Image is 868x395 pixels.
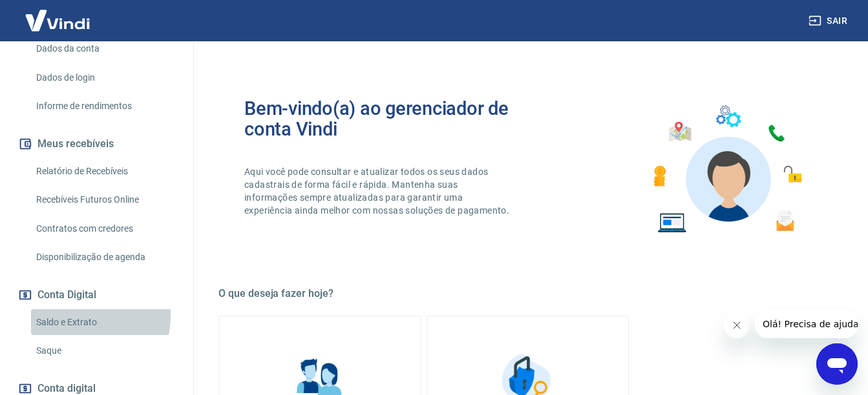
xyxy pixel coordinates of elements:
[31,158,178,185] a: Relatório de Recebíveis
[31,216,178,242] a: Contratos com credores
[31,309,178,336] a: Saldo e Extrato
[31,244,178,270] a: Disponibilização de agenda
[31,187,178,213] a: Recebíveis Futuros Online
[16,130,178,158] button: Meus recebíveis
[8,9,109,19] span: Olá! Precisa de ajuda?
[642,98,811,241] img: Imagem de um avatar masculino com diversos icones exemplificando as funcionalidades do gerenciado...
[31,35,178,62] a: Dados da conta
[218,287,837,300] h5: O que deseja fazer hoje?
[31,93,178,119] a: Informe de rendimentos
[806,9,852,33] button: Sair
[724,312,750,338] iframe: Fechar mensagem
[16,281,178,309] button: Conta Digital
[16,1,100,40] img: Vindi
[31,338,178,364] a: Saque
[31,65,178,91] a: Dados de login
[244,165,512,217] p: Aqui você pode consultar e atualizar todos os seus dados cadastrais de forma fácil e rápida. Mant...
[816,343,858,385] iframe: Botão para abrir a janela de mensagens
[755,310,858,338] iframe: Mensagem da empresa
[244,98,528,139] h2: Bem-vindo(a) ao gerenciador de conta Vindi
